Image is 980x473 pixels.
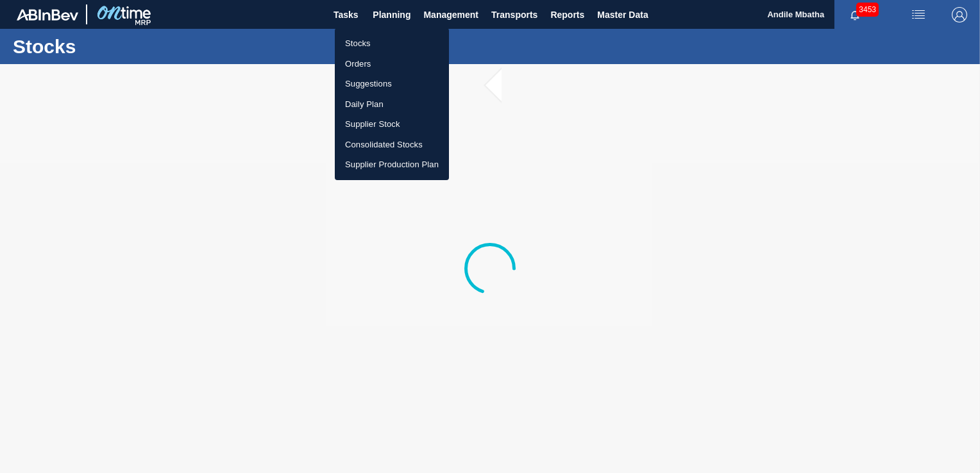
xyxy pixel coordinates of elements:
[335,135,449,155] a: Consolidated Stocks
[335,154,449,175] a: Supplier Production Plan
[335,114,449,135] a: Supplier Stock
[335,54,449,74] a: Orders
[335,94,449,115] a: Daily Plan
[335,74,449,94] a: Suggestions
[335,33,449,54] a: Stocks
